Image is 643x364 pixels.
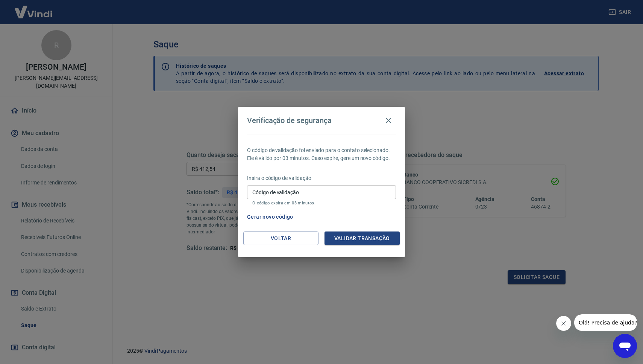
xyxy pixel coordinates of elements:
p: O código expira em 03 minutos. [252,201,391,206]
iframe: Mensagem da empresa [574,314,637,331]
button: Voltar [243,231,318,245]
button: Validar transação [325,231,400,245]
iframe: Fechar mensagem [556,316,571,331]
p: O código de validação foi enviado para o contato selecionado. Ele é válido por 03 minutos. Caso e... [247,146,396,162]
button: Gerar novo código [244,210,296,224]
h4: Verificação de segurança [247,116,332,125]
iframe: Botão para abrir a janela de mensagens [613,334,637,358]
p: Insira o código de validação [247,174,396,182]
span: Olá! Precisa de ajuda? [5,5,63,11]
